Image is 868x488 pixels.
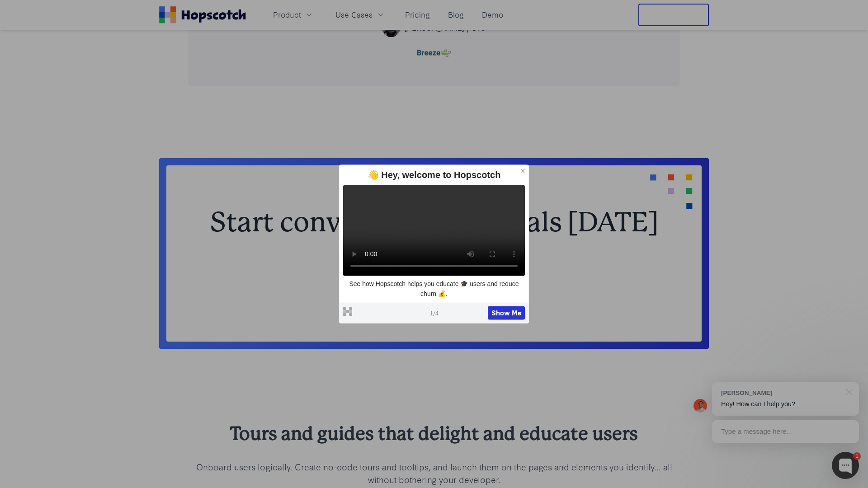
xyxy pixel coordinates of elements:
p: See how Hopscotch helps you educate 🎓 users and reduce churn 💰. [343,279,525,299]
span: Use Cases [335,9,373,20]
button: Free Trial [638,4,709,26]
a: Blog [444,7,467,22]
h2: Start converting more trials [DATE] [195,209,673,236]
button: Use Cases [330,7,391,22]
img: Mark Spera [693,399,707,413]
div: 1 [853,452,861,460]
button: Show Me [488,306,525,320]
div: 👋 Hey, welcome to Hopscotch [343,169,525,181]
div: [PERSON_NAME] [721,389,841,397]
a: Pricing [401,7,434,22]
img: Breeze logo [412,48,456,59]
p: Onboard users logically. Create no-code tours and tooltips, and launch them on the pages and elem... [188,460,680,486]
p: Get started in minutes. No credit card required. [195,287,673,299]
span: 1 / 4 [430,309,439,317]
span: Product [273,9,301,20]
p: Hey! How can I help you? [721,399,850,409]
div: Type a message here... [712,420,859,443]
h2: Tours and guides that delight and educate users [188,421,680,446]
a: Home [159,6,246,23]
button: Product [268,7,319,22]
a: Demo [478,7,507,22]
